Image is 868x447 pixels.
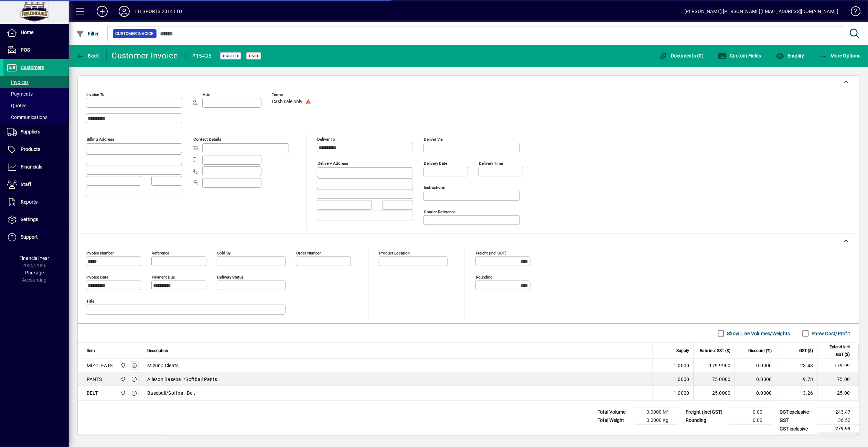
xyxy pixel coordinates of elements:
[272,92,313,97] span: Terms
[7,79,29,85] span: Invoices
[135,6,182,17] div: FH SPORTS 2014 LTD
[476,275,492,280] mat-label: Rounding
[3,159,69,176] a: Financials
[776,359,817,372] td: 23.48
[3,123,69,141] a: Suppliers
[811,330,850,337] label: Show Cost/Profit
[674,362,690,369] span: 1.0000
[3,141,69,158] a: Products
[7,115,47,120] span: Communications
[698,362,731,369] div: 179.9900
[147,347,168,355] span: Description
[3,76,69,88] a: Invoices
[684,6,839,17] div: [PERSON_NAME] [PERSON_NAME][EMAIL_ADDRESS][DOMAIN_NAME]
[479,161,503,166] mat-label: Delivery time
[3,194,69,211] a: Reports
[776,53,804,58] span: Enquiry
[700,347,731,355] span: Rate incl GST ($)
[717,50,763,62] button: Custom Fields
[698,376,731,383] div: 75.0000
[818,425,859,433] td: 279.99
[817,372,859,386] td: 75.00
[674,390,690,396] span: 1.0000
[636,416,677,425] td: 0.0000 Kg
[776,416,818,425] td: GST
[249,54,258,58] span: Paid
[476,251,506,255] mat-label: Freight (incl GST)
[594,408,636,416] td: Total Volume
[819,53,861,58] span: More Options
[3,42,69,59] a: POS
[776,372,817,386] td: 9.78
[317,137,335,142] mat-label: Deliver To
[86,299,94,304] mat-label: Title
[726,330,790,337] label: Show Line Volumes/Weights
[119,375,127,383] span: Central
[217,251,231,255] mat-label: Sold by
[87,347,95,355] span: Item
[7,103,26,108] span: Quotes
[817,359,859,372] td: 179.99
[683,416,730,425] td: Rounding
[119,389,127,397] span: Central
[776,386,817,400] td: 3.26
[774,50,806,62] button: Enquiry
[147,362,179,369] span: Mizuno Cleats
[424,137,443,142] mat-label: Deliver via
[86,251,114,255] mat-label: Invoice number
[21,129,40,134] span: Suppliers
[21,164,42,170] span: Financials
[86,92,105,97] mat-label: Invoice To
[74,28,101,40] button: Filter
[116,30,154,37] span: Customer Invoice
[119,362,127,369] span: Central
[698,390,731,396] div: 25.0000
[818,416,859,425] td: 36.52
[217,275,244,280] mat-label: Delivery status
[91,5,113,18] button: Add
[800,347,813,355] span: GST ($)
[730,408,771,416] td: 0.00
[3,100,69,111] a: Quotes
[846,1,859,24] a: Knowledge Base
[76,31,99,36] span: Filter
[735,359,776,372] td: 0.0000
[20,255,50,261] span: Financial Year
[677,347,689,355] span: Supply
[7,91,33,97] span: Payments
[424,161,447,166] mat-label: Delivery date
[112,50,178,61] div: Customer Invoice
[3,176,69,193] a: Staff
[272,99,302,105] span: Cash sale only
[69,50,107,62] app-page-header-button: Back
[21,199,37,205] span: Reports
[683,408,730,416] td: Freight (incl GST)
[776,425,818,433] td: GST inclusive
[379,251,410,255] mat-label: Product location
[25,270,44,275] span: Package
[817,50,863,62] button: More Options
[749,347,772,355] span: Discount (%)
[3,88,69,100] a: Payments
[76,53,99,58] span: Back
[3,229,69,246] a: Support
[674,376,690,383] span: 1.0000
[657,50,706,62] button: Documents (0)
[21,182,31,187] span: Staff
[735,372,776,386] td: 0.0000
[659,53,704,58] span: Documents (0)
[152,251,169,255] mat-label: Reference
[818,408,859,416] td: 243.47
[86,275,108,280] mat-label: Invoice date
[3,24,69,41] a: Home
[776,408,818,416] td: GST exclusive
[718,53,762,58] span: Custom Fields
[74,50,101,62] button: Back
[87,376,102,383] div: PANTS
[192,51,212,62] div: #15436
[87,390,98,396] div: BELT
[594,416,636,425] td: Total Weight
[21,146,40,152] span: Products
[424,185,445,190] mat-label: Instructions
[87,362,112,369] div: MIZCLEATS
